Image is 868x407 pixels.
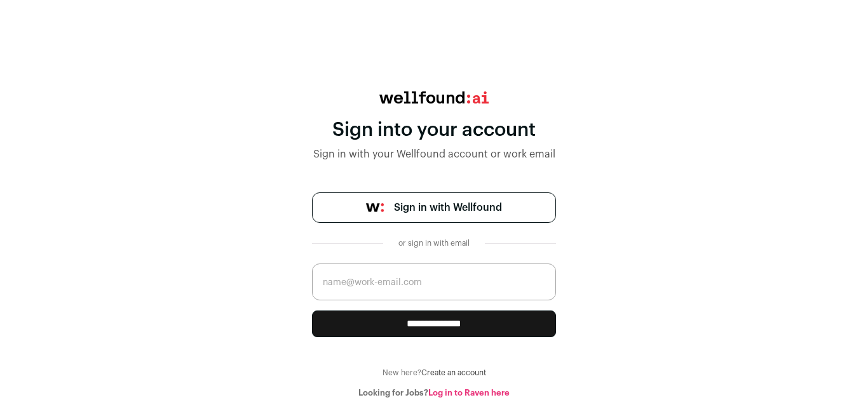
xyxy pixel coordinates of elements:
input: name@work-email.com [312,264,556,300]
div: Sign in with your Wellfound account or work email [312,147,556,162]
div: New here? [312,368,556,378]
div: Sign into your account [312,119,556,142]
a: Sign in with Wellfound [312,192,556,223]
img: wellfound:ai [379,91,489,103]
a: Log in to Raven here [428,389,510,397]
a: Create an account [421,369,486,377]
span: Sign in with Wellfound [394,200,502,215]
img: wellfound-symbol-flush-black-fb3c872781a75f747ccb3a119075da62bfe97bd399995f84a933054e44a575c4.png [366,203,384,212]
div: or sign in with email [393,238,475,248]
div: Looking for Jobs? [312,388,556,398]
